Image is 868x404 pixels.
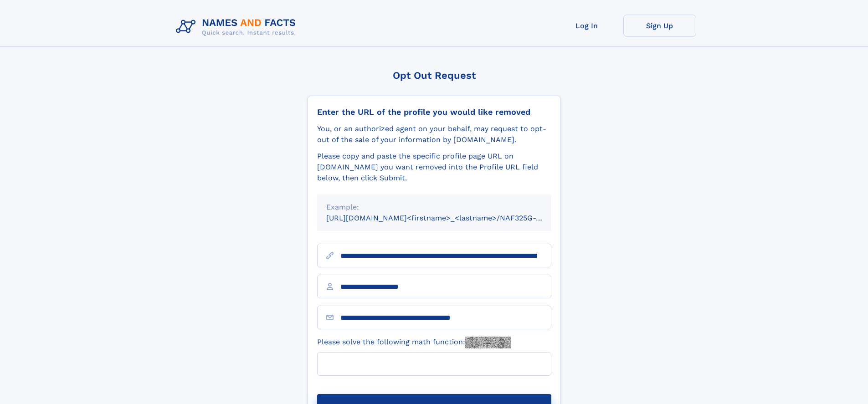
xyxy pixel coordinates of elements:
div: Enter the URL of the profile you would like removed [317,107,551,117]
div: Example: [326,202,542,213]
label: Please solve the following math function: [317,337,511,348]
a: Sign Up [623,15,696,37]
div: Please copy and paste the specific profile page URL on [DOMAIN_NAME] you want removed into the Pr... [317,151,551,184]
div: You, or an authorized agent on your behalf, may request to opt-out of the sale of your informatio... [317,123,551,145]
small: [URL][DOMAIN_NAME]<firstname>_<lastname>/NAF325G-xxxxxxxx [326,214,569,222]
img: Logo Names and Facts [172,15,303,39]
a: Log In [550,15,623,37]
div: Opt Out Request [308,70,561,81]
